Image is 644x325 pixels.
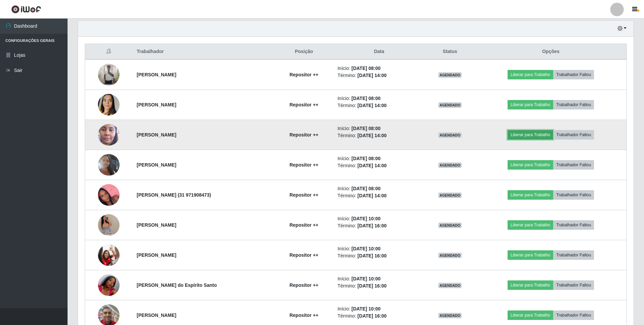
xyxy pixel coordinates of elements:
[289,312,318,318] strong: Repositor ++
[352,126,381,131] time: [DATE] 08:00
[98,266,120,304] img: 1750620222333.jpeg
[337,185,420,192] li: Início:
[358,133,387,138] time: [DATE] 14:00
[553,310,594,320] button: Trabalhador Faltou
[553,280,594,290] button: Trabalhador Faltou
[553,130,594,140] button: Trabalhador Faltou
[438,283,462,288] span: AGENDADO
[337,155,420,162] li: Início:
[289,132,318,137] strong: Repositor ++
[137,192,211,198] strong: [PERSON_NAME] (31 971908473)
[289,282,318,288] strong: Repositor ++
[508,250,553,260] button: Liberar para Trabalho
[352,276,381,281] time: [DATE] 10:00
[438,313,462,318] span: AGENDADO
[289,252,318,258] strong: Repositor ++
[508,130,553,140] button: Liberar para Trabalho
[137,132,176,137] strong: [PERSON_NAME]
[289,192,318,198] strong: Repositor ++
[133,44,275,60] th: Trabalhador
[438,223,462,228] span: AGENDADO
[337,95,420,102] li: Início:
[438,253,462,258] span: AGENDADO
[358,283,387,289] time: [DATE] 16:00
[553,250,594,260] button: Trabalhador Faltou
[137,102,176,107] strong: [PERSON_NAME]
[289,162,318,168] strong: Repositor ++
[337,125,420,132] li: Início:
[352,306,381,311] time: [DATE] 10:00
[98,111,120,159] img: 1750177292954.jpeg
[352,66,381,71] time: [DATE] 08:00
[438,102,462,108] span: AGENDADO
[352,156,381,161] time: [DATE] 08:00
[337,275,420,282] li: Início:
[475,44,626,60] th: Opções
[352,186,381,191] time: [DATE] 08:00
[553,100,594,109] button: Trabalhador Faltou
[352,96,381,101] time: [DATE] 08:00
[358,193,387,198] time: [DATE] 14:00
[337,102,420,109] li: Término:
[508,310,553,320] button: Liberar para Trabalho
[333,44,424,60] th: Data
[553,220,594,230] button: Trabalhador Faltou
[508,220,553,230] button: Liberar para Trabalho
[508,190,553,200] button: Liberar para Trabalho
[137,312,176,318] strong: [PERSON_NAME]
[337,215,420,222] li: Início:
[358,253,387,258] time: [DATE] 16:00
[98,64,120,85] img: 1746814061107.jpeg
[438,132,462,138] span: AGENDADO
[438,72,462,78] span: AGENDADO
[553,190,594,200] button: Trabalhador Faltou
[438,162,462,168] span: AGENDADO
[358,313,387,319] time: [DATE] 16:00
[508,280,553,290] button: Liberar para Trabalho
[274,44,333,60] th: Posição
[137,72,176,77] strong: [PERSON_NAME]
[358,223,387,228] time: [DATE] 16:00
[98,200,120,250] img: 1745850346795.jpeg
[508,160,553,170] button: Liberar para Trabalho
[337,282,420,290] li: Término:
[337,65,420,72] li: Início:
[289,222,318,228] strong: Repositor ++
[337,252,420,259] li: Término:
[352,216,381,221] time: [DATE] 10:00
[11,5,41,14] img: CoreUI Logo
[508,100,553,109] button: Liberar para Trabalho
[553,160,594,170] button: Trabalhador Faltou
[358,163,387,168] time: [DATE] 14:00
[438,193,462,198] span: AGENDADO
[358,73,387,78] time: [DATE] 14:00
[337,132,420,139] li: Término:
[98,146,120,184] img: 1750278821338.jpeg
[337,162,420,169] li: Término:
[137,282,217,288] strong: [PERSON_NAME] do Espírito Santo
[425,44,475,60] th: Status
[289,72,318,77] strong: Repositor ++
[508,70,553,79] button: Liberar para Trabalho
[337,245,420,252] li: Início:
[289,102,318,107] strong: Repositor ++
[358,103,387,108] time: [DATE] 14:00
[137,222,176,228] strong: [PERSON_NAME]
[553,70,594,79] button: Trabalhador Faltou
[98,244,120,266] img: 1749467102101.jpeg
[98,176,120,214] img: 1750875229088.jpeg
[337,72,420,79] li: Término:
[352,246,381,251] time: [DATE] 10:00
[98,85,120,124] img: 1748562791419.jpeg
[337,312,420,320] li: Término:
[137,162,176,168] strong: [PERSON_NAME]
[137,252,176,258] strong: [PERSON_NAME]
[337,222,420,229] li: Término:
[337,305,420,312] li: Início:
[337,192,420,199] li: Término:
